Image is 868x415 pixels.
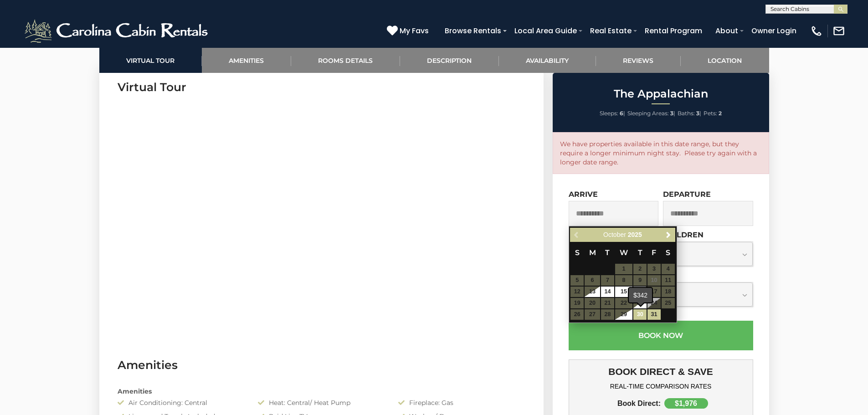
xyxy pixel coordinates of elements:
h3: Amenities [118,357,525,373]
li: | [627,108,675,119]
a: Rental Program [640,23,707,39]
span: Sunday [575,248,580,257]
strong: 2 [719,110,722,117]
a: 13 [585,287,600,297]
div: Amenities [111,387,532,396]
div: $342 [629,288,652,302]
span: Thursday [638,248,642,257]
span: Saturday [666,248,670,257]
span: October [603,231,626,238]
label: Arrive [569,190,598,199]
a: Reviews [596,48,681,73]
span: Pets: [704,110,717,117]
img: White-1-2.png [23,17,212,45]
span: Sleeping Areas: [627,110,669,117]
label: Departure [663,190,711,199]
label: Children [663,231,704,239]
a: 31 [647,309,661,320]
span: Baths: [678,110,695,117]
a: Real Estate [586,23,636,39]
a: Next [663,229,674,241]
span: Tuesday [605,248,610,257]
span: Sleeps: [600,110,618,117]
h3: Virtual Tour [118,79,525,95]
h2: The Appalachian [555,88,767,100]
h3: BOOK DIRECT & SAVE [575,366,746,377]
li: | [678,108,701,119]
span: My Favs [400,25,429,36]
a: About [711,23,743,39]
a: Local Area Guide [510,23,581,39]
div: Fireplace: Gas [391,398,532,407]
a: My Favs [387,25,431,37]
a: Description [400,48,499,73]
div: $1,976 [664,398,708,409]
a: Rooms Details [291,48,400,73]
a: 30 [633,309,647,320]
span: Next [665,231,672,239]
strong: 6 [620,110,623,117]
img: phone-regular-white.png [810,25,823,37]
a: Owner Login [747,23,801,39]
span: Wednesday [620,248,628,257]
p: We have properties available in this date range, but they require a longer minimum night stay. Pl... [560,139,762,167]
div: Heat: Central/ Heat Pump [251,398,391,407]
a: Virtual Tour [99,48,202,73]
span: Monday [589,248,596,257]
h4: REAL-TIME COMPARISON RATES [575,383,746,390]
a: 29 [615,309,632,320]
img: mail-regular-white.png [832,25,845,37]
button: Book Now [569,321,753,350]
div: Air Conditioning: Central [111,398,251,407]
span: 2025 [628,231,642,238]
span: Friday [652,248,656,257]
a: 15 [615,287,632,297]
a: 14 [601,287,614,297]
strong: 3 [670,110,673,117]
a: Amenities [202,48,291,73]
a: Availability [499,48,596,73]
a: Location [681,48,769,73]
strong: 3 [696,110,699,117]
li: | [600,108,625,119]
a: Browse Rentals [440,23,506,39]
div: Book Direct: [575,400,661,408]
